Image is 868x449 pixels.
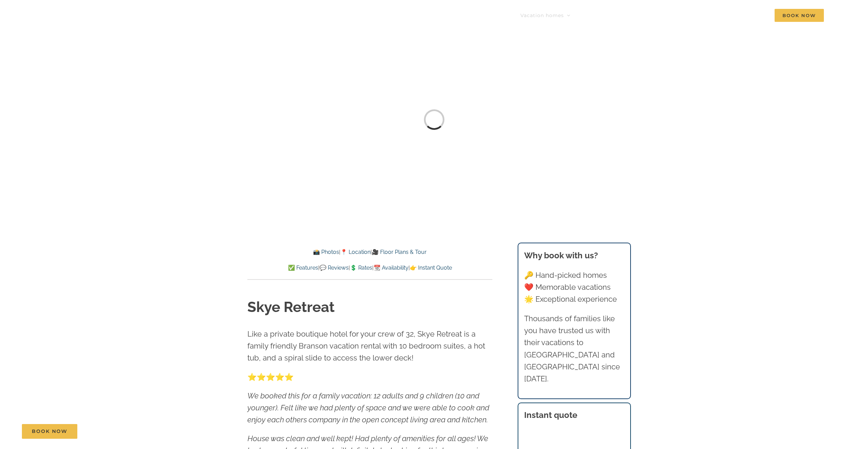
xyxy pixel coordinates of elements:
[320,264,349,271] a: 💬 Reviews
[424,109,444,130] div: Loading...
[247,248,492,257] p: | |
[520,13,564,18] span: Vacation homes
[247,263,492,272] p: | | | |
[520,9,570,22] a: Vacation homes
[520,9,824,22] nav: Main Menu
[44,10,160,26] img: Branson Family Retreats Logo
[586,9,626,22] a: Things to do
[288,264,318,271] a: ✅ Features
[738,13,759,18] span: Contact
[247,371,492,383] p: ⭐️⭐️⭐️⭐️⭐️
[22,424,77,439] a: Book Now
[586,13,620,18] span: Things to do
[247,329,485,362] span: Like a private boutique hotel for your crew of 32, Skye Retreat is a family friendly Branson vaca...
[524,410,577,420] strong: Instant quote
[699,9,722,22] a: About
[524,249,624,262] h3: Why book with us?
[32,428,67,434] span: Book Now
[775,9,824,22] span: Book Now
[410,264,452,271] a: 👉 Instant Quote
[738,9,759,22] a: Contact
[642,9,684,22] a: Deals & More
[524,269,624,305] p: 🔑 Hand-picked homes ❤️ Memorable vacations 🌟 Exceptional experience
[374,264,409,271] a: 📆 Availability
[372,249,427,255] a: 🎥 Floor Plans & Tour
[340,249,371,255] a: 📍 Location
[350,264,372,271] a: 💲 Rates
[247,391,489,424] em: We booked this for a family vacation: 12 adults and 9 children (10 and younger). Felt like we had...
[699,13,716,18] span: About
[524,313,624,385] p: Thousands of families like you have trusted us with their vacations to [GEOGRAPHIC_DATA] and [GEO...
[313,249,339,255] a: 📸 Photos
[642,13,677,18] span: Deals & More
[247,297,492,317] h1: Skye Retreat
